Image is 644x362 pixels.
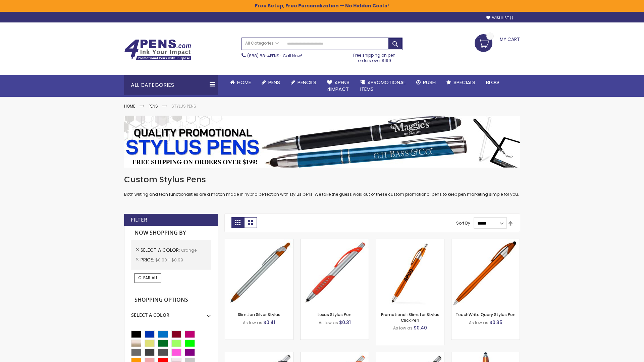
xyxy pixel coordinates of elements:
[124,75,218,95] div: All Categories
[298,79,316,86] span: Pencils
[245,41,279,46] span: All Categories
[124,174,520,185] h1: Custom Stylus Pens
[225,239,293,244] a: Slim Jen Silver Stylus-Orange
[489,319,502,326] span: $0.35
[319,320,338,325] span: As low as
[339,319,351,326] span: $0.31
[393,325,413,331] span: As low as
[453,79,475,86] span: Specials
[131,307,211,318] div: Select A Color
[263,319,275,326] span: $0.41
[455,312,516,317] a: TouchWrite Query Stylus Pen
[327,79,350,93] span: 4Pens 4impact
[414,324,427,331] span: $0.40
[131,226,211,240] strong: Now Shopping by
[355,75,411,97] a: 4PROMOTIONALITEMS
[301,352,369,358] a: Boston Silver Stylus Pen-Orange
[243,320,262,325] span: As low as
[247,53,279,59] a: (888) 88-4PENS
[181,247,197,253] span: Orange
[231,217,244,228] strong: Grid
[237,79,251,86] span: Home
[376,352,444,358] a: Lexus Metallic Stylus Pen-Orange
[381,312,439,323] a: Promotional iSlimster Stylus Click Pen
[376,239,444,244] a: Promotional iSlimster Stylus Click Pen-Orange
[149,103,158,109] a: Pens
[242,38,282,49] a: All Categories
[131,293,211,307] strong: Shopping Options
[268,79,280,86] span: Pens
[376,239,444,307] img: Promotional iSlimster Stylus Click Pen-Orange
[141,247,181,253] span: Select A Color
[124,116,520,168] img: Stylus Pens
[131,216,147,224] strong: Filter
[486,15,513,20] a: Wishlist
[441,75,481,90] a: Specials
[155,257,183,263] span: $0.00 - $0.99
[138,275,158,281] span: Clear All
[301,239,369,244] a: Lexus Stylus Pen-Orange
[423,79,436,86] span: Rush
[346,50,403,63] div: Free shipping on pen orders over $199
[124,103,135,109] a: Home
[124,174,520,197] div: Both writing and tech functionalities are a match made in hybrid perfection with stylus pens. We ...
[486,79,499,86] span: Blog
[411,75,441,90] a: Rush
[225,239,293,307] img: Slim Jen Silver Stylus-Orange
[456,220,470,226] label: Sort By
[469,320,488,325] span: As low as
[360,79,406,93] span: 4PROMOTIONAL ITEMS
[481,75,504,90] a: Blog
[451,239,520,307] img: TouchWrite Query Stylus Pen-Orange
[225,352,293,358] a: Boston Stylus Pen-Orange
[451,352,520,358] a: TouchWrite Command Stylus Pen-Orange
[238,312,280,317] a: Slim Jen Silver Stylus
[124,39,191,61] img: 4Pens Custom Pens and Promotional Products
[247,53,302,59] span: - Call Now!
[318,312,352,317] a: Lexus Stylus Pen
[285,75,322,90] a: Pencils
[256,75,285,90] a: Pens
[225,75,256,90] a: Home
[141,256,155,263] span: Price
[451,239,520,244] a: TouchWrite Query Stylus Pen-Orange
[301,239,369,307] img: Lexus Stylus Pen-Orange
[322,75,355,97] a: 4Pens4impact
[171,103,196,109] strong: Stylus Pens
[135,273,161,283] a: Clear All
